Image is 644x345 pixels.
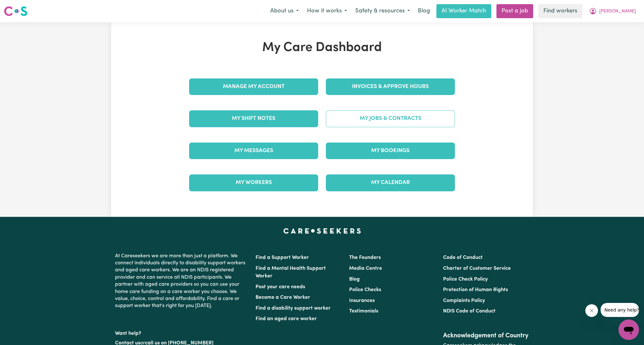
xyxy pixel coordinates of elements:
[351,4,414,18] button: Safety & resources
[349,266,382,271] a: Media Centre
[283,228,361,233] a: Careseekers home page
[349,309,378,314] a: Testimonials
[601,303,639,317] iframe: Message from company
[326,174,455,191] a: My Calendar
[256,284,305,290] a: Post your care needs
[443,277,488,282] a: Police Check Policy
[349,277,360,282] a: Blog
[618,319,639,340] iframe: Button to launch messaging window
[4,4,39,10] span: Need any help?
[256,266,326,279] a: Find a Mental Health Support Worker
[115,327,248,337] p: Want help?
[326,110,455,127] a: My Jobs & Contracts
[496,4,533,18] a: Post a job
[585,4,640,18] button: My Account
[256,295,310,300] a: Become a Care Worker
[326,78,455,95] a: Invoices & Approve Hours
[256,316,317,321] a: Find an aged care worker
[443,287,508,292] a: Protection of Human Rights
[436,4,491,18] a: AI Worker Match
[599,8,636,15] span: [PERSON_NAME]
[414,4,434,18] a: Blog
[538,4,582,18] a: Find workers
[4,5,27,17] img: Careseekers logo
[189,174,318,191] a: My Workers
[443,309,495,314] a: NDIS Code of Conduct
[256,255,309,260] a: Find a Support Worker
[189,78,318,95] a: Manage My Account
[189,110,318,127] a: My Shift Notes
[266,4,303,18] button: About us
[349,255,381,260] a: The Founders
[189,143,318,159] a: My Messages
[303,4,351,18] button: How it works
[185,40,459,55] h1: My Care Dashboard
[443,255,483,260] a: Code of Conduct
[349,298,375,303] a: Insurances
[443,266,511,271] a: Charter of Customer Service
[349,287,381,292] a: Police Checks
[256,306,331,311] a: Find a disability support worker
[585,304,598,317] iframe: Close message
[115,250,248,312] p: At Careseekers we are more than just a platform. We connect individuals directly to disability su...
[4,4,27,18] a: Careseekers logo
[443,332,529,340] h2: Acknowledgement of Country
[443,298,485,303] a: Complaints Policy
[326,143,455,159] a: My Bookings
